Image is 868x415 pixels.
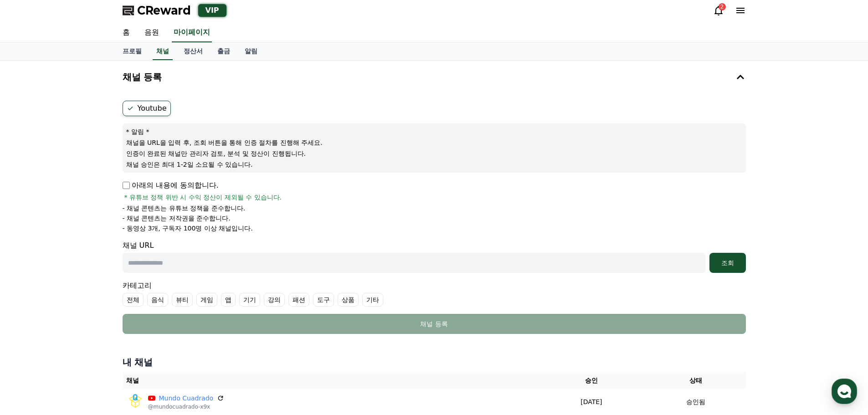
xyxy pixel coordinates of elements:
[126,393,144,411] img: Mundo Cuadrado
[264,293,285,307] label: 강의
[147,293,168,307] label: 음식
[713,258,742,267] div: 조회
[123,101,171,116] label: Youtube
[338,293,359,307] label: 상품
[124,193,282,202] span: * 유튜브 정책 위반 시 수익 정산이 제외될 수 있습니다.
[83,303,94,310] span: 대화
[362,293,383,307] label: 기타
[29,302,34,310] span: 홈
[176,43,210,60] a: 정산서
[123,204,246,213] p: - 채널 콘텐츠는 유튜브 정책을 준수합니다.
[119,64,750,90] button: 채널 등록
[196,293,217,307] label: 게임
[313,293,334,307] label: 도구
[239,293,260,307] label: 기기
[137,3,191,18] span: CReward
[646,372,746,389] th: 상태
[288,293,309,307] label: 패션
[123,180,219,191] p: 아래의 내용에 동의합니다.
[713,5,724,16] a: 2
[118,289,175,312] a: 설정
[198,4,226,17] div: VIP
[141,319,728,328] div: 채널 등록
[141,302,152,310] span: 설정
[126,149,742,158] p: 인증이 완료된 채널만 관리자 검토, 분석 및 정산이 진행됩니다.
[159,394,214,403] a: Mundo Cuadrado
[537,372,646,389] th: 승인
[719,3,726,10] div: 2
[237,43,265,60] a: 알림
[148,403,225,410] p: @mundocuadrado-x9x
[153,43,173,60] a: 채널
[123,214,231,223] p: - 채널 콘텐츠는 저작권을 준수합니다.
[123,372,537,389] th: 채널
[686,397,705,407] p: 승인됨
[115,43,149,60] a: 프로필
[123,314,746,334] button: 채널 등록
[172,23,212,42] a: 마이페이지
[137,23,166,42] a: 음원
[126,160,742,169] p: 채널 승인은 최대 1-2일 소요될 수 있습니다.
[123,280,746,307] div: 카테고리
[123,3,191,18] a: CReward
[123,72,162,82] h4: 채널 등록
[115,23,137,42] a: 홈
[123,293,144,307] label: 전체
[123,224,253,233] p: - 동영상 3개, 구독자 100명 이상 채널입니다.
[709,253,746,273] button: 조회
[221,293,236,307] label: 앱
[210,43,237,60] a: 출금
[123,240,746,273] div: 채널 URL
[60,289,118,312] a: 대화
[126,138,742,147] p: 채널을 URL을 입력 후, 조회 버튼을 통해 인증 절차를 진행해 주세요.
[123,356,746,369] h4: 내 채널
[3,289,60,312] a: 홈
[540,397,642,407] p: [DATE]
[172,293,193,307] label: 뷰티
